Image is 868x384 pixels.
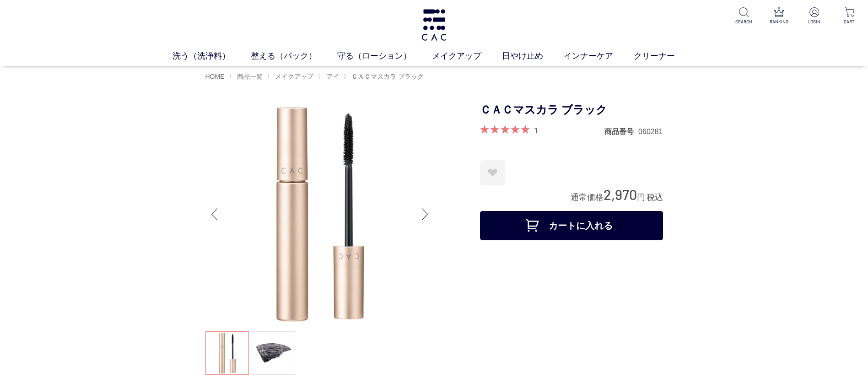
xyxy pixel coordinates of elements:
a: メイクアップ [273,73,313,80]
div: Previous slide [205,196,224,233]
h1: ＣＡＣマスカラ ブラック [480,100,663,120]
span: 税込 [647,193,663,202]
span: ＣＡＣマスカラ ブラック [351,73,424,80]
p: RANKING [768,18,790,25]
a: 洗う（洗浄料） [173,50,251,62]
span: 商品一覧 [237,73,263,80]
a: クリーナー [634,50,695,62]
li: 〉 [267,72,316,81]
a: お気に入りに登録する [480,160,505,185]
span: 2,970 [604,186,637,203]
dt: 商品番号 [604,127,638,136]
p: CART [838,18,861,25]
a: ＣＡＣマスカラ ブラック [350,73,424,80]
li: 〉 [343,72,426,81]
a: HOME [205,73,225,80]
li: 〉 [229,72,265,81]
a: 1 [534,125,537,135]
span: 円 [637,193,645,202]
span: メイクアップ [275,73,313,80]
img: ＣＡＣマスカラ ブラック ブラック [205,100,434,329]
a: SEARCH [733,7,755,25]
a: メイクアップ [432,50,502,62]
a: 整える（パック） [251,50,337,62]
div: Next slide [416,196,434,233]
a: CART [838,7,861,25]
p: LOGIN [803,18,825,25]
span: アイ [326,73,339,80]
a: 商品一覧 [235,73,263,80]
a: RANKING [768,7,790,25]
p: SEARCH [733,18,755,25]
a: インナーケア [564,50,634,62]
a: LOGIN [803,7,825,25]
a: 日やけ止め [502,50,564,62]
span: 通常価格 [571,193,604,202]
li: 〉 [318,72,341,81]
button: カートに入れる [480,211,663,240]
a: 守る（ローション） [337,50,432,62]
img: logo [420,9,448,41]
dd: 060281 [638,127,663,136]
a: アイ [324,73,339,80]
